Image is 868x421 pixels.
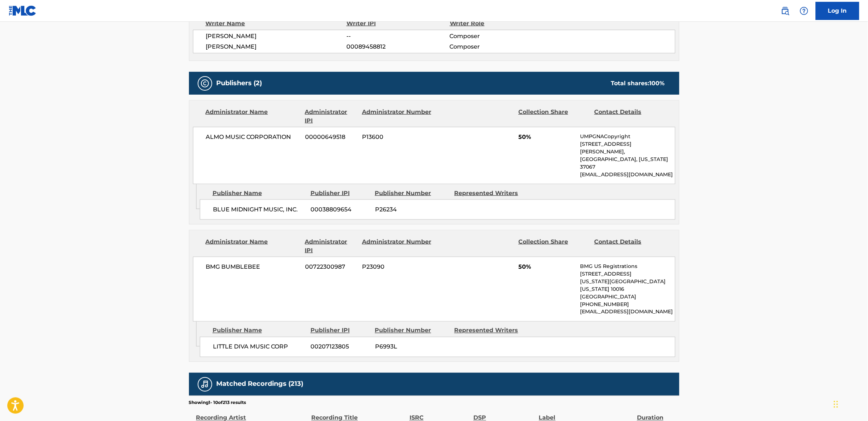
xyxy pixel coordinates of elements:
[816,2,859,20] a: Log In
[201,380,209,389] img: Matched Recordings
[362,108,432,125] div: Administrator Number
[580,263,675,270] p: BMG US Registrations
[305,263,357,271] span: 00722300987
[362,133,432,141] span: P13600
[797,4,811,18] div: Help
[201,79,209,88] img: Publishers
[206,42,347,51] span: [PERSON_NAME]
[311,343,370,351] span: 00207123805
[206,19,347,28] div: Writer Name
[213,343,305,351] span: LITTLE DIVA MUSIC CORP
[375,343,449,351] span: P6993L
[832,386,868,421] iframe: Chat Widget
[213,326,305,335] div: Publisher Name
[580,133,675,140] p: UMPGNACopyright
[611,79,665,88] div: Total shares:
[310,189,370,198] div: Publisher IPI
[217,380,304,388] h5: Matched Recordings (213)
[206,133,300,141] span: ALMO MUSIC CORPORATION
[580,301,675,308] p: [PHONE_NUMBER]
[189,400,246,406] p: Showing 1 - 10 of 213 results
[206,32,347,41] span: [PERSON_NAME]
[778,4,793,18] a: Public Search
[595,238,665,255] div: Contact Details
[346,32,449,41] span: --
[362,238,432,255] div: Administrator Number
[213,189,305,198] div: Publisher Name
[595,108,665,125] div: Contact Details
[518,133,575,141] span: 50%
[580,140,675,156] p: [STREET_ADDRESS][PERSON_NAME],
[580,308,675,316] p: [EMAIL_ADDRESS][DOMAIN_NAME]
[454,189,528,198] div: Represented Writers
[362,263,432,271] span: P23090
[311,205,370,214] span: 00038809654
[310,326,370,335] div: Publisher IPI
[580,278,675,293] p: [US_STATE][GEOGRAPHIC_DATA][US_STATE] 10016
[206,108,300,125] div: Administrator Name
[580,270,675,278] p: [STREET_ADDRESS]
[580,156,675,171] p: [GEOGRAPHIC_DATA], [US_STATE] 37067
[580,293,675,301] p: [GEOGRAPHIC_DATA]
[834,393,838,415] div: Drag
[375,189,449,198] div: Publisher Number
[206,238,300,255] div: Administrator Name
[454,326,528,335] div: Represented Writers
[450,19,544,28] div: Writer Role
[305,108,357,125] div: Administrator IPI
[217,79,262,87] h5: Publishers (2)
[781,7,790,15] img: search
[450,42,544,51] span: Composer
[518,263,575,271] span: 50%
[346,19,450,28] div: Writer IPI
[518,108,589,125] div: Collection Share
[580,171,675,178] p: [EMAIL_ADDRESS][DOMAIN_NAME]
[450,32,544,41] span: Composer
[9,5,37,16] img: MLC Logo
[305,133,357,141] span: 00000649518
[375,326,449,335] div: Publisher Number
[305,238,357,255] div: Administrator IPI
[518,238,589,255] div: Collection Share
[206,263,300,271] span: BMG BUMBLEBEE
[800,7,809,15] img: help
[375,205,449,214] span: P26234
[346,42,449,51] span: 00089458812
[650,80,665,87] span: 100 %
[213,205,305,214] span: BLUE MIDNIGHT MUSIC, INC.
